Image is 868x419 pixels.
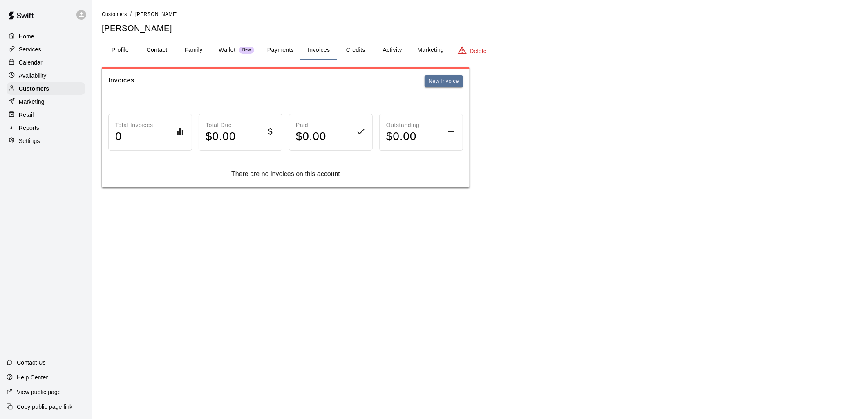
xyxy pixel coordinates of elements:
[206,129,236,144] h4: $ 0.00
[7,69,85,82] a: Availability
[19,98,45,106] p: Marketing
[17,359,46,367] p: Contact Us
[19,45,41,53] p: Services
[7,56,85,69] a: Calendar
[206,121,236,129] p: Total Due
[108,170,463,178] div: There are no invoices on this account
[19,32,34,40] p: Home
[7,122,85,134] a: Reports
[386,121,420,129] p: Outstanding
[17,373,48,381] p: Help Center
[19,111,34,119] p: Retail
[7,109,85,121] a: Retail
[470,47,487,55] p: Delete
[17,403,72,411] p: Copy public page link
[425,75,463,88] button: New invoice
[19,58,43,67] p: Calendar
[374,40,411,60] button: Activity
[102,10,858,19] nav: breadcrumb
[102,11,127,17] span: Customers
[19,137,40,145] p: Settings
[7,135,85,147] a: Settings
[296,129,326,144] h4: $ 0.00
[139,40,175,60] button: Contact
[115,129,153,144] h4: 0
[108,75,134,88] h6: Invoices
[102,11,127,17] a: Customers
[261,40,300,60] button: Payments
[411,40,450,60] button: Marketing
[296,121,326,129] p: Paid
[337,40,374,60] button: Credits
[239,47,254,53] span: New
[19,124,39,132] p: Reports
[102,40,139,60] button: Profile
[386,129,420,144] h4: $ 0.00
[19,71,47,80] p: Availability
[175,40,212,60] button: Family
[7,43,85,56] a: Services
[219,46,236,54] p: Wallet
[7,30,85,42] a: Home
[102,40,858,60] div: basic tabs example
[135,11,178,17] span: [PERSON_NAME]
[19,85,49,93] p: Customers
[115,121,153,129] p: Total Invoices
[17,388,61,396] p: View public page
[102,23,858,34] h5: [PERSON_NAME]
[7,96,85,108] a: Marketing
[300,40,337,60] button: Invoices
[7,82,85,95] a: Customers
[130,10,132,18] li: /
